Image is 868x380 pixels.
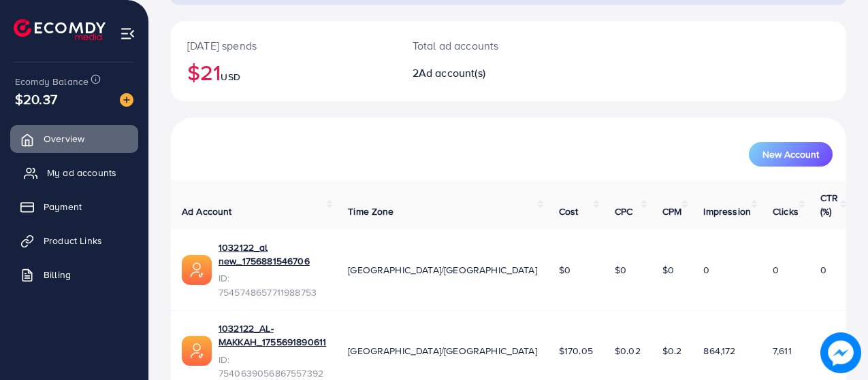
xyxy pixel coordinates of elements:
[662,205,681,218] span: CPM
[348,263,537,277] span: [GEOGRAPHIC_DATA]/[GEOGRAPHIC_DATA]
[10,261,138,288] a: Billing
[348,344,537,358] span: [GEOGRAPHIC_DATA]/[GEOGRAPHIC_DATA]
[120,93,133,107] img: image
[10,125,138,152] a: Overview
[615,344,641,358] span: $0.02
[773,344,792,358] span: 7,611
[773,263,779,277] span: 0
[773,205,799,218] span: Clicks
[44,268,71,281] span: Billing
[15,89,57,109] span: $20.37
[10,193,138,220] a: Payment
[219,241,326,269] a: 1032122_al new_1756881546706
[419,65,485,80] span: Ad account(s)
[703,263,709,277] span: 0
[615,263,626,277] span: $0
[182,336,212,366] img: ic-ads-acc.e4c84228.svg
[820,191,838,218] span: CTR (%)
[703,205,751,218] span: Impression
[662,263,674,277] span: $0
[10,227,138,254] a: Product Links
[413,37,549,54] p: Total ad accounts
[219,271,326,299] span: ID: 7545748657711988753
[187,37,380,54] p: [DATE] spends
[219,322,326,349] a: 1032122_AL-MAKKAH_1755691890611
[559,205,579,218] span: Cost
[182,255,212,285] img: ic-ads-acc.e4c84228.svg
[44,132,84,145] span: Overview
[10,159,138,186] a: My ad accounts
[413,67,549,80] h2: 2
[120,26,135,41] img: menu
[44,200,82,213] span: Payment
[662,344,682,358] span: $0.2
[703,344,735,358] span: 864,172
[44,234,102,247] span: Product Links
[820,332,861,373] img: image
[221,70,240,84] span: USD
[47,166,116,179] span: My ad accounts
[348,205,393,218] span: Time Zone
[187,59,380,85] h2: $21
[749,142,833,167] button: New Account
[615,205,632,218] span: CPC
[15,75,89,88] span: Ecomdy Balance
[14,19,106,40] img: logo
[182,205,232,218] span: Ad Account
[820,263,826,277] span: 0
[559,263,570,277] span: $0
[762,150,819,159] span: New Account
[559,344,593,358] span: $170.05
